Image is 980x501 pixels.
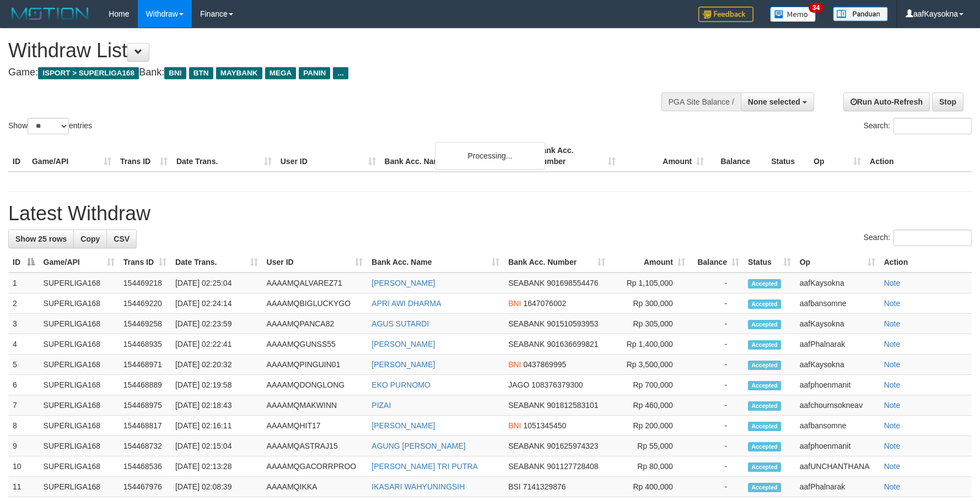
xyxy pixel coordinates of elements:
td: [DATE] 02:20:32 [171,355,262,375]
td: - [690,395,744,416]
span: SEABANK [508,340,545,348]
td: 3 [8,314,39,334]
th: ID [8,140,28,172]
th: Amount: activate to sort column ascending [610,252,690,273]
input: Search: [893,118,972,134]
td: 9 [8,436,39,456]
th: Bank Acc. Name [380,140,532,172]
span: MAYBANK [216,67,262,79]
span: Copy 901636699821 to clipboard [547,340,598,348]
td: 154467976 [119,477,171,497]
td: Rp 700,000 [610,375,690,395]
td: AAAAMQASTRAJ15 [262,436,368,456]
td: - [690,375,744,395]
td: 154469220 [119,293,171,314]
span: Copy 108376379300 to clipboard [531,380,583,389]
span: None selected [748,97,800,106]
td: SUPERLIGA168 [39,273,119,293]
td: aafPhalnarak [795,334,880,355]
td: AAAAMQPANCA82 [262,314,368,334]
td: aafphoenmanit [795,375,880,395]
span: PANIN [299,67,330,79]
a: [PERSON_NAME] [371,360,435,369]
td: SUPERLIGA168 [39,355,119,375]
span: Copy 0437869995 to clipboard [523,360,566,369]
td: Rp 3,500,000 [610,355,690,375]
span: Accepted [748,381,781,390]
td: SUPERLIGA168 [39,395,119,416]
a: [PERSON_NAME] [371,340,435,348]
td: SUPERLIGA168 [39,436,119,456]
td: 10 [8,456,39,477]
td: - [690,314,744,334]
span: SEABANK [508,442,545,450]
th: Status: activate to sort column ascending [744,252,795,273]
img: MOTION_logo.png [8,6,92,22]
a: [PERSON_NAME] TRI PUTRA [371,462,478,471]
td: SUPERLIGA168 [39,334,119,355]
th: Game/API: activate to sort column ascending [39,252,119,273]
td: aafphoenmanit [795,436,880,456]
td: - [690,293,744,314]
td: SUPERLIGA168 [39,416,119,436]
a: Note [884,482,901,491]
td: aafKaysokna [795,355,880,375]
a: Note [884,401,901,410]
span: Copy 1647076002 to clipboard [523,299,566,308]
td: - [690,436,744,456]
td: 154469258 [119,314,171,334]
h1: Withdraw List [8,40,642,62]
th: Action [865,140,972,172]
select: Showentries [28,118,69,134]
img: panduan.png [833,7,888,21]
a: APRI AWI DHARMA [371,299,441,308]
a: PIZAI [371,401,391,410]
input: Search: [893,230,972,246]
button: None selected [741,92,814,111]
td: 154468732 [119,436,171,456]
td: Rp 300,000 [610,293,690,314]
a: AGUNG [PERSON_NAME] [371,442,465,450]
span: BNI [508,421,521,430]
th: Bank Acc. Number: activate to sort column ascending [504,252,610,273]
th: ID: activate to sort column descending [8,252,39,273]
td: AAAAMQPINGUIN01 [262,355,368,375]
a: Run Auto-Refresh [843,92,930,111]
span: BNI [508,299,521,308]
span: 34 [809,3,823,13]
td: 154468935 [119,334,171,355]
td: Rp 80,000 [610,456,690,477]
td: [DATE] 02:25:04 [171,273,262,293]
td: aafUNCHANTHANA [795,456,880,477]
td: AAAAMQBIGLUCKYGO [262,293,368,314]
td: [DATE] 02:23:59 [171,314,262,334]
td: [DATE] 02:22:41 [171,334,262,355]
a: Note [884,299,901,308]
span: BTN [189,67,213,79]
td: 4 [8,334,39,355]
span: Show 25 rows [15,235,67,243]
td: - [690,355,744,375]
td: Rp 305,000 [610,314,690,334]
td: 7 [8,395,39,416]
span: Copy 901698554476 to clipboard [547,279,598,287]
td: AAAAMQALVAREZ71 [262,273,368,293]
td: SUPERLIGA168 [39,456,119,477]
td: 6 [8,375,39,395]
img: Button%20Memo.svg [770,7,816,22]
td: 154468971 [119,355,171,375]
a: EKO PURNOMO [371,380,430,389]
td: 8 [8,416,39,436]
td: AAAAMQGUNSS55 [262,334,368,355]
span: Accepted [748,422,781,431]
td: 5 [8,355,39,375]
th: Balance: activate to sort column ascending [690,252,744,273]
a: Copy [73,230,107,248]
th: Bank Acc. Number [532,140,620,172]
div: PGA Site Balance / [661,92,741,111]
td: 2 [8,293,39,314]
td: 154468536 [119,456,171,477]
span: SEABANK [508,462,545,471]
td: aafKaysokna [795,314,880,334]
a: [PERSON_NAME] [371,421,435,430]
